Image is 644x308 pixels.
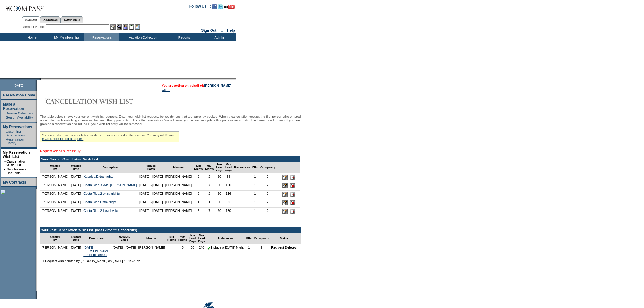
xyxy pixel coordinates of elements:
nobr: [DATE] - [DATE] [139,175,163,178]
td: [DATE] [70,244,82,258]
a: Costa Rica Extra Night [83,200,116,204]
img: blank.gif [41,78,42,80]
img: arrow.gif [42,259,45,262]
img: Cancellation Wish List [40,95,162,107]
td: [PERSON_NAME] [164,182,193,191]
td: Min Nights [193,162,204,173]
span: [DATE] [13,84,24,87]
nobr: Include a [DATE] Night [207,246,244,249]
td: 1 [251,208,259,216]
td: [DATE] [70,191,82,199]
td: My Memberships [49,33,84,41]
td: Max Nights [204,162,215,173]
a: Costa Rica 2-Level Villa [83,209,118,212]
nobr: [DATE] - [DATE] [139,183,163,187]
td: Occupancy [259,162,276,173]
td: [PERSON_NAME] [40,199,70,208]
td: [PERSON_NAME] [137,244,166,258]
img: View [117,24,122,30]
img: Impersonate [123,24,128,30]
span: :: [221,28,223,33]
td: Member [164,162,193,173]
td: [PERSON_NAME] [164,199,193,208]
td: Created Date [70,162,82,173]
td: 1 [251,191,259,199]
td: · [4,167,6,175]
td: 2 [259,199,276,208]
td: 1 [245,244,253,258]
td: 180 [224,182,233,191]
img: Become our fan on Facebook [212,4,217,9]
a: Costa Rica 2 extra nights [83,192,120,195]
a: My Reservation Wish List [3,150,30,159]
nobr: [DATE] - [DATE] [139,192,163,195]
div: Member Name: [23,24,46,30]
input: Delete this Request [290,183,295,188]
td: Admin [201,33,236,41]
td: 30 [215,191,224,199]
input: Edit this Request [282,175,288,180]
nobr: [DATE] - [DATE] [139,209,163,212]
td: Follow Us :: [189,4,211,11]
td: 7 [204,208,215,216]
td: 2 [204,191,215,199]
td: [PERSON_NAME] [40,182,70,191]
input: Delete this Request [290,209,295,214]
img: b_edit.gif [110,24,116,30]
input: Edit this Request [282,192,288,197]
td: Request Dates [111,233,137,244]
td: 6 [193,182,204,191]
a: Clear [162,88,170,92]
input: Delete this Request [290,200,295,205]
div: The table below shows your current wish list requests. Enter your wish list requests for residenc... [40,115,301,272]
a: New Release Requests [6,167,26,175]
td: 90 [224,199,233,208]
a: Follow us on Twitter [218,6,223,10]
input: Delete this Request [290,175,295,180]
td: 2 [259,173,276,182]
a: Search Availability [6,116,33,119]
td: [PERSON_NAME] [164,191,193,199]
td: [DATE] [70,199,82,208]
nobr: [DATE] - [DATE] [139,200,163,204]
td: 2 [259,191,276,199]
td: 4 [166,244,177,258]
a: My Reservations [3,125,32,129]
td: Max Lead Days [224,162,233,173]
a: Help [227,28,235,33]
td: 56 [224,173,233,182]
td: [PERSON_NAME] [40,208,70,216]
td: 2 [193,173,204,182]
td: 30 [215,208,224,216]
a: [DATE][PERSON_NAME] - Prior to Retreat [83,246,110,257]
a: » Click here to add a request [42,137,83,141]
td: Min Lead Days [215,162,224,173]
td: 240 [197,244,206,258]
td: 130 [224,208,233,216]
td: Created By [40,162,70,173]
td: · [4,116,5,119]
td: Request was deleted by [PERSON_NAME] on [DATE] 4:31:52 PM [40,258,301,264]
img: Reservations [129,24,134,30]
a: Costa Rica XMAS/[PERSON_NAME] [83,183,137,187]
td: BRs [251,162,259,173]
input: Edit this Request [282,183,288,188]
td: 6 [193,208,204,216]
td: [DATE] [70,208,82,216]
td: 1 [251,182,259,191]
a: Browse Calendars [6,111,33,115]
td: Occupancy [253,233,270,244]
td: [PERSON_NAME] [40,244,70,258]
td: · [4,138,5,145]
a: Make a Reservation [3,102,24,111]
td: Member [137,233,166,244]
img: Subscribe to our YouTube Channel [224,5,235,9]
div: You currently have 5 cancellation wish list requests stored in the system. You may add 3 more. [40,131,179,142]
img: b_calculator.gif [135,24,140,30]
a: Reservations [61,16,83,23]
td: Your Current Cancellation Wish List [40,157,300,162]
td: 116 [224,191,233,199]
a: Members [22,16,40,23]
a: Upcoming Reservations [6,130,25,137]
td: [DATE] [70,182,82,191]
